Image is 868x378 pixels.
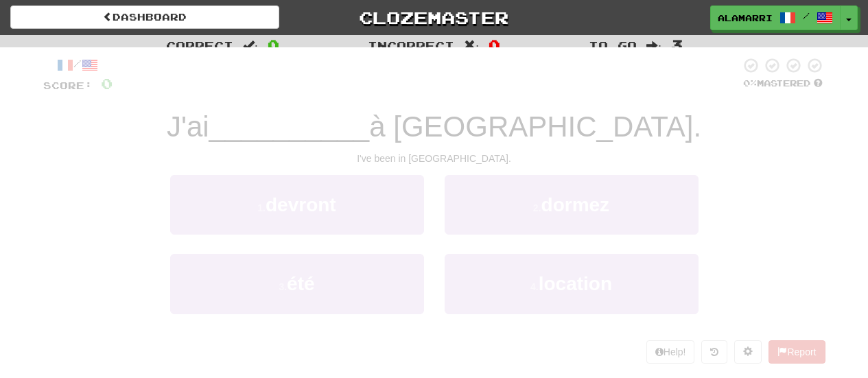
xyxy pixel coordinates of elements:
[530,281,539,292] small: 4 .
[803,11,810,21] span: /
[646,40,661,51] span: :
[701,340,727,364] button: Round history (alt+y)
[167,110,209,143] span: J'ai
[279,281,287,292] small: 3 .
[646,340,695,364] button: Help!
[43,80,93,91] span: Score:
[243,40,258,51] span: :
[445,175,699,235] button: 2.dormez
[671,36,683,53] span: 3
[539,273,612,294] span: location
[769,340,825,364] button: Report
[368,38,454,52] span: Incorrect
[533,202,541,213] small: 2 .
[464,40,479,51] span: :
[266,194,336,215] span: devront
[541,194,610,215] span: dormez
[257,202,266,213] small: 1 .
[740,78,825,90] div: Mastered
[718,12,773,24] span: Alamarri
[489,36,500,53] span: 0
[10,5,279,29] a: Dashboard
[710,5,841,30] a: Alamarri /
[170,254,424,314] button: 3.été
[743,78,757,88] span: 0 %
[43,57,113,74] div: /
[589,38,637,52] span: To go
[101,75,113,92] span: 0
[43,152,825,165] div: I've been in [GEOGRAPHIC_DATA].
[369,110,701,143] span: à [GEOGRAPHIC_DATA].
[287,273,314,294] span: été
[300,5,569,29] a: Clozemaster
[170,175,424,235] button: 1.devront
[166,38,233,52] span: Correct
[268,36,279,53] span: 0
[209,110,370,143] span: __________
[445,254,699,314] button: 4.location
